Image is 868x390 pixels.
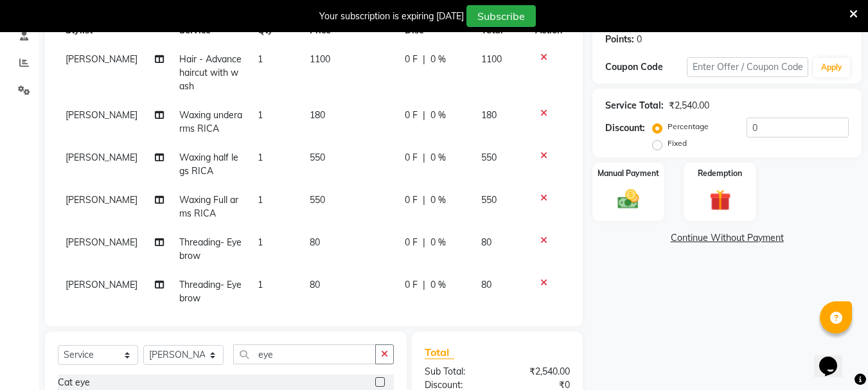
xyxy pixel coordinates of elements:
[310,194,325,206] span: 550
[481,109,497,121] span: 180
[598,168,659,179] label: Manual Payment
[481,194,497,206] span: 550
[58,376,90,389] div: Cat eye
[233,344,376,364] input: Search or Scan
[481,279,492,290] span: 80
[595,231,859,245] a: Continue Without Payment
[258,53,263,65] span: 1
[703,187,738,213] img: _gift.svg
[319,10,464,23] div: Your subscription is expiring [DATE]
[423,151,425,164] span: |
[605,60,686,74] div: Coupon Code
[415,365,497,378] div: Sub Total:
[310,279,320,290] span: 80
[481,236,492,248] span: 80
[66,194,137,206] span: [PERSON_NAME]
[637,33,642,46] div: 0
[179,194,238,219] span: Waxing Full arms RICA
[687,57,808,77] input: Enter Offer / Coupon Code
[668,121,709,132] label: Percentage
[481,53,502,65] span: 1100
[481,152,497,163] span: 550
[179,279,242,304] span: Threading- Eyebrow
[423,193,425,207] span: |
[605,121,645,135] div: Discount:
[405,109,418,122] span: 0 F
[430,109,446,122] span: 0 %
[430,151,446,164] span: 0 %
[179,109,242,134] span: Waxing underarms RICA
[430,236,446,249] span: 0 %
[405,151,418,164] span: 0 F
[814,339,855,377] iframe: chat widget
[423,53,425,66] span: |
[698,168,742,179] label: Redemption
[423,236,425,249] span: |
[66,279,137,290] span: [PERSON_NAME]
[605,33,634,46] div: Points:
[310,152,325,163] span: 550
[66,152,137,163] span: [PERSON_NAME]
[405,53,418,66] span: 0 F
[466,5,536,27] button: Subscribe
[258,236,263,248] span: 1
[405,278,418,292] span: 0 F
[605,99,664,112] div: Service Total:
[179,53,242,92] span: Hair - Advance haircut with wash
[310,53,330,65] span: 1100
[405,236,418,249] span: 0 F
[66,109,137,121] span: [PERSON_NAME]
[258,194,263,206] span: 1
[430,193,446,207] span: 0 %
[423,109,425,122] span: |
[310,236,320,248] span: 80
[66,53,137,65] span: [PERSON_NAME]
[179,152,238,177] span: Waxing half legs RICA
[66,236,137,248] span: [PERSON_NAME]
[668,137,687,149] label: Fixed
[423,278,425,292] span: |
[813,58,850,77] button: Apply
[310,109,325,121] span: 180
[425,346,454,359] span: Total
[258,109,263,121] span: 1
[258,152,263,163] span: 1
[611,187,646,211] img: _cash.svg
[258,279,263,290] span: 1
[430,278,446,292] span: 0 %
[179,236,242,261] span: Threading- Eyebrow
[497,365,580,378] div: ₹2,540.00
[669,99,709,112] div: ₹2,540.00
[405,193,418,207] span: 0 F
[430,53,446,66] span: 0 %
